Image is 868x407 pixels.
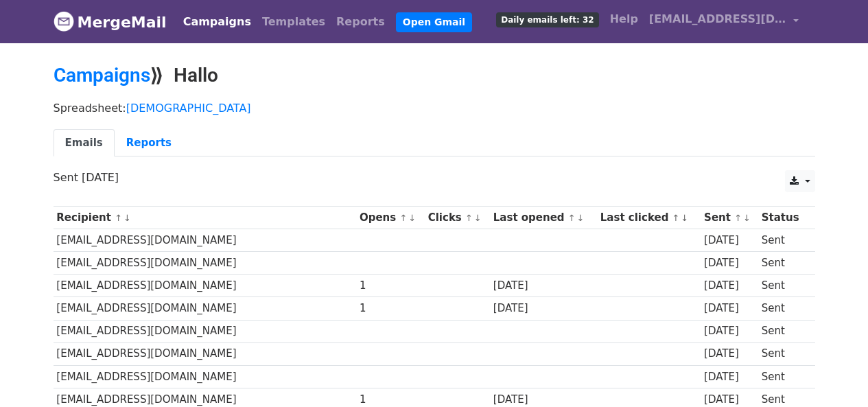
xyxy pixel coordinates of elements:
[672,213,680,223] a: ↑
[701,207,758,229] th: Sent
[704,369,755,385] div: [DATE]
[54,11,74,32] img: MergeMail logo
[178,8,257,36] a: Campaigns
[54,207,357,229] th: Recipient
[257,8,331,36] a: Templates
[704,346,755,362] div: [DATE]
[758,275,808,297] td: Sent
[496,12,598,27] span: Daily emails left: 32
[490,207,597,229] th: Last opened
[54,297,357,320] td: [EMAIL_ADDRESS][DOMAIN_NAME]
[356,207,425,229] th: Opens
[54,101,815,115] p: Spreadsheet:
[115,213,122,223] a: ↑
[493,301,594,316] div: [DATE]
[54,229,357,252] td: [EMAIL_ADDRESS][DOMAIN_NAME]
[124,213,131,223] a: ↓
[360,301,421,316] div: 1
[681,213,688,223] a: ↓
[491,5,604,33] a: Daily emails left: 32
[425,207,490,229] th: Clicks
[54,8,167,36] a: MergeMail
[54,365,357,388] td: [EMAIL_ADDRESS][DOMAIN_NAME]
[649,11,786,27] span: [EMAIL_ADDRESS][DOMAIN_NAME]
[360,278,421,294] div: 1
[758,252,808,275] td: Sent
[758,365,808,388] td: Sent
[704,323,755,339] div: [DATE]
[54,64,815,87] h2: ⟫ Hallo
[331,8,390,36] a: Reports
[54,275,357,297] td: [EMAIL_ADDRESS][DOMAIN_NAME]
[399,213,407,223] a: ↑
[54,129,115,157] a: Emails
[758,320,808,342] td: Sent
[704,301,755,316] div: [DATE]
[704,233,755,248] div: [DATE]
[126,102,251,115] a: [DEMOGRAPHIC_DATA]
[758,342,808,365] td: Sent
[54,320,357,342] td: [EMAIL_ADDRESS][DOMAIN_NAME]
[704,255,755,271] div: [DATE]
[54,252,357,275] td: [EMAIL_ADDRESS][DOMAIN_NAME]
[758,229,808,252] td: Sent
[734,213,742,223] a: ↑
[115,129,183,157] a: Reports
[644,5,804,38] a: [EMAIL_ADDRESS][DOMAIN_NAME]
[474,213,482,223] a: ↓
[577,213,585,223] a: ↓
[568,213,576,223] a: ↑
[493,278,594,294] div: [DATE]
[54,342,357,365] td: [EMAIL_ADDRESS][DOMAIN_NAME]
[704,278,755,294] div: [DATE]
[597,207,701,229] th: Last clicked
[396,12,472,32] a: Open Gmail
[465,213,473,223] a: ↑
[605,5,644,33] a: Help
[758,297,808,320] td: Sent
[408,213,416,223] a: ↓
[743,213,751,223] a: ↓
[758,207,808,229] th: Status
[54,170,815,185] p: Sent [DATE]
[54,64,150,86] a: Campaigns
